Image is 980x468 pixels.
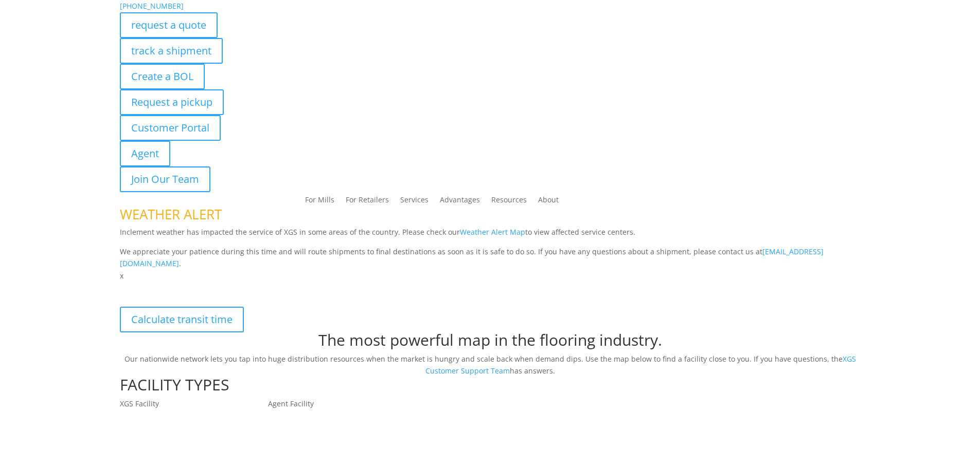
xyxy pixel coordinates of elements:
a: About [538,196,559,208]
a: track a shipment [120,38,223,64]
a: Advantages [440,196,480,208]
h1: FACILITY TYPES [120,377,861,398]
p: We appreciate your patience during this time and will route shipments to final destinations as so... [120,246,861,270]
a: Resources [491,196,527,208]
a: Join Our Team [120,166,210,192]
a: For Mills [305,196,334,208]
a: Create a BOL [120,64,205,89]
p: XGS Distribution Network [120,282,861,307]
a: Customer Portal [120,115,221,141]
p: Our nationwide network lets you tap into huge distribution resources when the market is hungry an... [120,353,861,378]
a: Calculate transit time [120,307,244,332]
a: Weather Alert Map [460,227,525,237]
p: XGS Facility [120,398,268,410]
a: For Retailers [346,196,389,208]
a: Services [400,196,429,208]
a: request a quote [120,12,218,38]
a: Request a pickup [120,89,224,115]
a: [PHONE_NUMBER] [120,1,184,11]
a: Agent [120,141,170,166]
h1: The most powerful map in the flooring industry. [120,332,861,353]
span: WEATHER ALERT [120,205,222,223]
p: x [120,270,861,282]
p: Inclement weather has impacted the service of XGS in some areas of the country. Please check our ... [120,226,861,246]
p: Agent Facility [268,398,416,410]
